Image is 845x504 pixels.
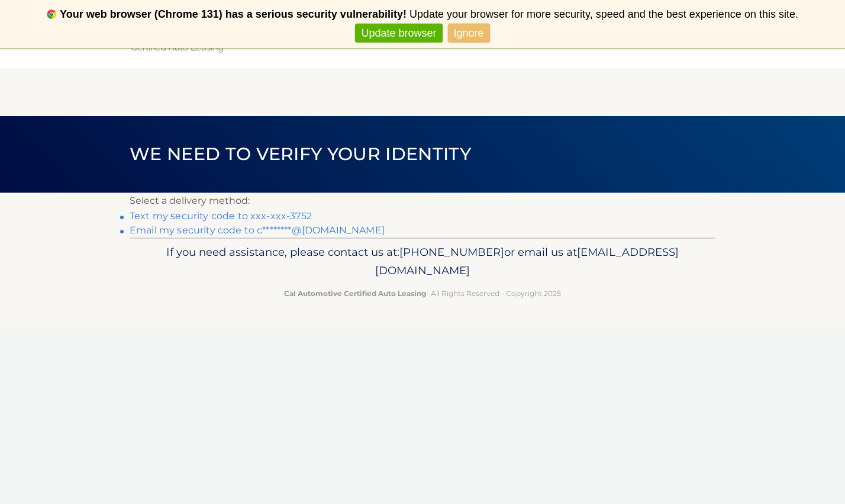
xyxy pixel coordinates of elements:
span: [PHONE_NUMBER] [399,245,504,259]
p: Select a delivery method: [130,193,715,209]
b: Your web browser (Chrome 131) has a serious security vulnerability! [60,8,407,20]
strong: Cal Automotive Certified Auto Leasing [284,289,426,298]
a: Text my security code to xxx-xxx-3752 [130,210,312,222]
a: Email my security code to c********@[DOMAIN_NAME] [130,225,385,236]
a: Ignore [448,24,490,43]
span: Update your browser for more security, speed and the best experience on this site. [409,8,798,20]
p: - All Rights Reserved - Copyright 2025 [137,287,708,300]
a: Update browser [355,24,442,43]
p: If you need assistance, please contact us at: or email us at [137,243,708,281]
span: We need to verify your identity [130,143,471,165]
